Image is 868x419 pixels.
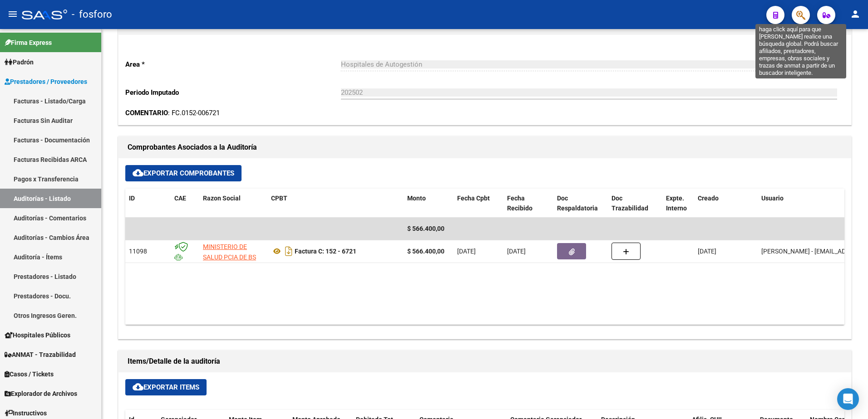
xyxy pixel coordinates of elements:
mat-icon: menu [7,9,18,19]
span: MINISTERIO DE SALUD PCIA DE BS AS O. P. [203,243,256,271]
mat-icon: cloud_download [133,167,143,178]
span: Fecha Recibido [507,195,533,212]
span: - fosforo [72,5,112,24]
h1: Items/Detalle de la auditoría [128,354,842,369]
span: Doc Respaldatoria [557,195,598,212]
strong: COMENTARIO [125,109,168,117]
span: Exportar Comprobantes [133,169,234,177]
span: Casos / Tickets [5,369,54,379]
span: 11098 [129,248,147,255]
button: Exportar Items [125,379,207,395]
span: [DATE] [457,248,476,255]
span: : FC.0152-006721 [125,109,220,117]
span: Creado [698,195,719,202]
span: [DATE] [698,248,716,255]
datatable-header-cell: Monto [404,189,454,219]
datatable-header-cell: Razon Social [199,189,267,219]
span: Razon Social [203,195,241,202]
span: Hospitales Públicos [5,330,70,340]
span: Doc Trazabilidad [612,195,648,212]
datatable-header-cell: Creado [694,189,758,219]
span: Exportar Items [133,383,199,391]
button: Exportar Comprobantes [125,165,242,181]
datatable-header-cell: CPBT [267,189,404,219]
div: Open Intercom Messenger [837,388,859,410]
mat-icon: cloud_download [133,381,143,392]
span: Hospitales de Autogestión [341,60,422,68]
datatable-header-cell: CAE [171,189,199,219]
span: Usuario [761,195,784,202]
datatable-header-cell: ID [125,189,171,219]
i: Descargar documento [283,244,295,258]
datatable-header-cell: Fecha Cpbt [454,189,503,219]
span: Firma Express [5,38,52,48]
strong: $ 566.400,00 [407,248,444,255]
span: Padrón [5,57,34,67]
h1: Comprobantes Asociados a la Auditoría [128,140,842,155]
span: ID [129,195,135,202]
span: Fecha Cpbt [457,195,490,202]
span: Monto [407,195,426,202]
p: Area * [125,59,341,69]
p: Periodo Imputado [125,88,341,97]
datatable-header-cell: Fecha Recibido [503,189,553,219]
span: CAE [174,195,186,202]
datatable-header-cell: Doc Respaldatoria [553,189,608,219]
span: Instructivos [5,408,47,418]
span: Explorador de Archivos [5,389,77,399]
mat-icon: person [850,9,861,19]
span: ANMAT - Trazabilidad [5,350,76,360]
strong: Factura C: 152 - 6721 [295,248,356,255]
span: CPBT [271,195,287,202]
span: $ 566.400,00 [407,225,444,232]
span: Expte. Interno [666,195,687,212]
span: [DATE] [507,248,526,255]
datatable-header-cell: Doc Trazabilidad [608,189,662,219]
datatable-header-cell: Expte. Interno [662,189,694,219]
span: Prestadores / Proveedores [5,77,87,87]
